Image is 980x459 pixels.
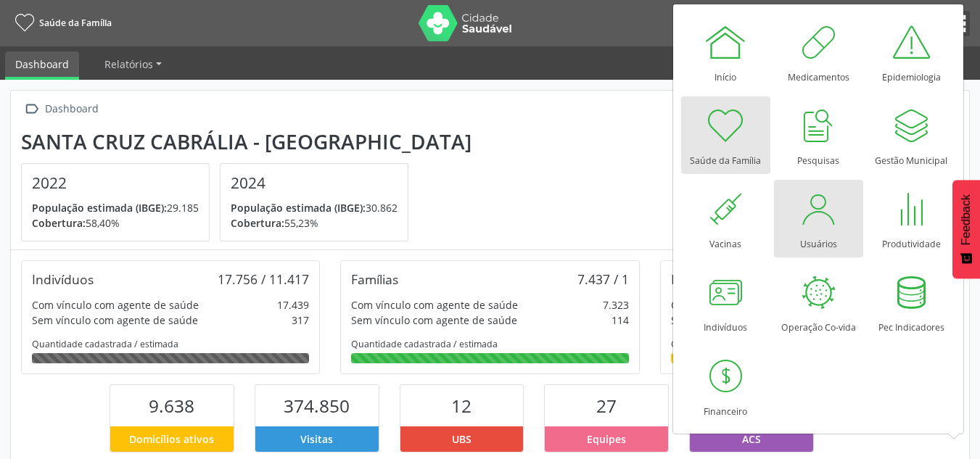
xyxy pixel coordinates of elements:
[32,271,94,287] div: Indivíduos
[587,431,626,447] span: Equipes
[231,174,398,192] h4: 2024
[104,57,153,71] span: Relatórios
[351,313,517,328] div: Sem vínculo com agente de saúde
[867,96,956,174] a: Gestão Municipal
[774,263,863,341] a: Operação Co-vida
[94,51,172,77] a: Relatórios
[292,313,309,328] div: 317
[129,431,214,447] span: Domicílios ativos
[742,431,761,447] span: ACS
[5,51,79,80] a: Dashboard
[774,13,863,91] a: Medicamentos
[32,338,309,350] div: Quantidade cadastrada / estimada
[39,17,112,29] span: Saúde da Família
[32,297,199,313] div: Com vínculo com agente de saúde
[671,338,948,350] div: Quantidade cadastrada / estimada
[231,201,366,215] span: População estimada (IBGE):
[612,313,629,328] div: 114
[681,13,770,91] a: Início
[32,200,199,215] p: 29.185
[351,297,518,313] div: Com vínculo com agente de saúde
[952,180,980,278] button: Feedback - Mostrar pesquisa
[231,215,398,231] p: 55,23%
[681,96,770,174] a: Saúde da Família
[32,174,199,192] h4: 2022
[42,99,101,120] div: Dashboard
[32,201,167,215] span: População estimada (IBGE):
[351,271,398,287] div: Famílias
[351,338,628,350] div: Quantidade cadastrada / estimada
[10,11,112,35] a: Saúde da Família
[577,271,629,287] div: 7.437 / 1
[218,271,309,287] div: 17.756 / 11.417
[671,313,837,328] div: Sem vínculo com agente de saúde
[774,96,863,174] a: Pesquisas
[231,200,398,215] p: 30.862
[149,394,194,418] span: 9.638
[867,263,956,341] a: Pec Indicadores
[451,394,472,418] span: 12
[867,13,956,91] a: Epidemiologia
[671,297,838,313] div: Com vínculo com agente de saúde
[300,431,333,447] span: Visitas
[21,99,101,120] a:  Dashboard
[32,216,86,230] span: Cobertura:
[21,99,42,120] i: 
[231,216,284,230] span: Cobertura:
[596,394,617,418] span: 27
[452,431,472,447] span: UBS
[671,271,731,287] div: Domicílios
[603,297,629,313] div: 7.323
[960,194,973,245] span: Feedback
[774,180,863,257] a: Usuários
[277,297,309,313] div: 17.439
[32,215,199,231] p: 58,40%
[867,180,956,257] a: Produtividade
[681,180,770,257] a: Vacinas
[284,394,350,418] span: 374.850
[32,313,198,328] div: Sem vínculo com agente de saúde
[681,347,770,425] a: Financeiro
[681,263,770,341] a: Indivíduos
[21,130,472,154] div: Santa Cruz Cabrália - [GEOGRAPHIC_DATA]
